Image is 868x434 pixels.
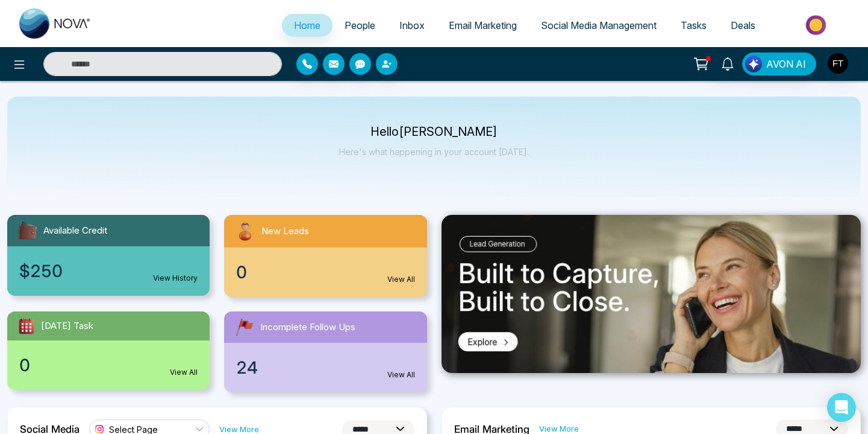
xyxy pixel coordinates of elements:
[260,321,355,334] span: Incomplete Follow Ups
[387,369,415,380] a: View All
[282,14,333,37] a: Home
[217,311,434,392] a: Incomplete Follow Ups24View All
[731,19,755,31] span: Deals
[261,225,309,238] span: New Leads
[742,53,816,75] button: AVON AI
[17,220,39,241] img: availableCredit.svg
[766,57,806,71] span: AVON AI
[449,19,517,31] span: Email Marketing
[345,19,375,31] span: People
[387,14,437,37] a: Inbox
[827,393,856,422] div: Open Intercom Messenger
[333,14,387,37] a: People
[234,220,257,243] img: newLeads.svg
[399,19,425,31] span: Inbox
[41,319,93,333] span: [DATE] Task
[339,147,529,157] p: Here's what happening in your account [DATE].
[234,316,255,338] img: followUps.svg
[541,19,657,31] span: Social Media Management
[19,258,63,284] span: $250
[828,53,848,74] img: User Avatar
[719,14,767,37] a: Deals
[19,353,30,378] span: 0
[681,19,707,31] span: Tasks
[43,224,107,238] span: Available Credit
[437,14,529,37] a: Email Marketing
[217,215,434,297] a: New Leads0View All
[387,274,415,285] a: View All
[19,8,92,39] img: Nova CRM Logo
[529,14,669,37] a: Social Media Management
[745,56,762,72] img: Lead Flow
[442,215,861,373] img: .
[339,127,529,137] p: Hello [PERSON_NAME]
[669,14,719,37] a: Tasks
[773,11,861,39] img: Market-place.gif
[153,273,198,284] a: View History
[236,355,258,380] span: 24
[170,367,198,378] a: View All
[236,260,247,285] span: 0
[294,19,320,31] span: Home
[17,316,36,336] img: todayTask.svg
